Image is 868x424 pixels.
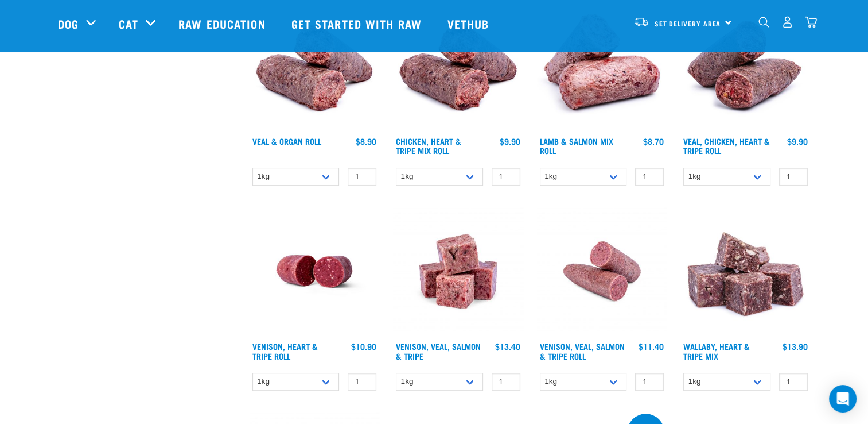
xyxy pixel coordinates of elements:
a: Veal, Chicken, Heart & Tripe Roll [683,139,770,152]
div: $13.90 [783,342,808,351]
img: Venison Veal Salmon Tripe 1651 [537,206,667,337]
div: $9.90 [500,137,520,146]
div: $8.70 [643,137,664,146]
img: Raw Essentials Venison Heart & Tripe Hypoallergenic Raw Pet Food Bulk Roll Unwrapped [250,206,380,337]
div: $11.40 [639,342,664,351]
a: Raw Education [167,1,279,47]
img: 1263 Chicken Organ Roll 02 [680,1,811,132]
img: home-icon@2x.png [805,16,817,28]
a: Vethub [436,1,504,47]
img: Chicken Heart Tripe Roll 01 [393,1,523,132]
a: Venison, Veal, Salmon & Tripe [396,344,481,357]
a: Venison, Heart & Tripe Roll [252,344,318,357]
img: Venison Veal Salmon Tripe 1621 [393,206,523,337]
a: Get started with Raw [280,1,436,47]
input: 1 [492,168,520,186]
input: 1 [779,373,808,391]
a: Cat [119,15,138,32]
a: Venison, Veal, Salmon & Tripe Roll [540,344,625,357]
a: Veal & Organ Roll [252,139,321,143]
img: user.png [781,16,793,28]
span: Set Delivery Area [655,21,721,25]
img: Veal Organ Mix Roll 01 [250,1,380,132]
img: 1261 Lamb Salmon Roll 01 [537,1,667,132]
input: 1 [635,168,664,186]
img: 1174 Wallaby Heart Tripe Mix 01 [680,206,811,337]
a: Lamb & Salmon Mix Roll [540,139,613,152]
a: Chicken, Heart & Tripe Mix Roll [396,139,461,152]
div: $13.40 [495,342,520,351]
a: Wallaby, Heart & Tripe Mix [683,344,750,357]
div: $8.90 [356,137,376,146]
a: Dog [58,15,79,32]
input: 1 [348,168,376,186]
img: home-icon-1@2x.png [758,17,769,28]
div: $10.90 [351,342,376,351]
div: $9.90 [787,137,808,146]
input: 1 [779,168,808,186]
div: Open Intercom Messenger [829,385,857,413]
input: 1 [492,373,520,391]
input: 1 [348,373,376,391]
input: 1 [635,373,664,391]
img: van-moving.png [633,17,649,27]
